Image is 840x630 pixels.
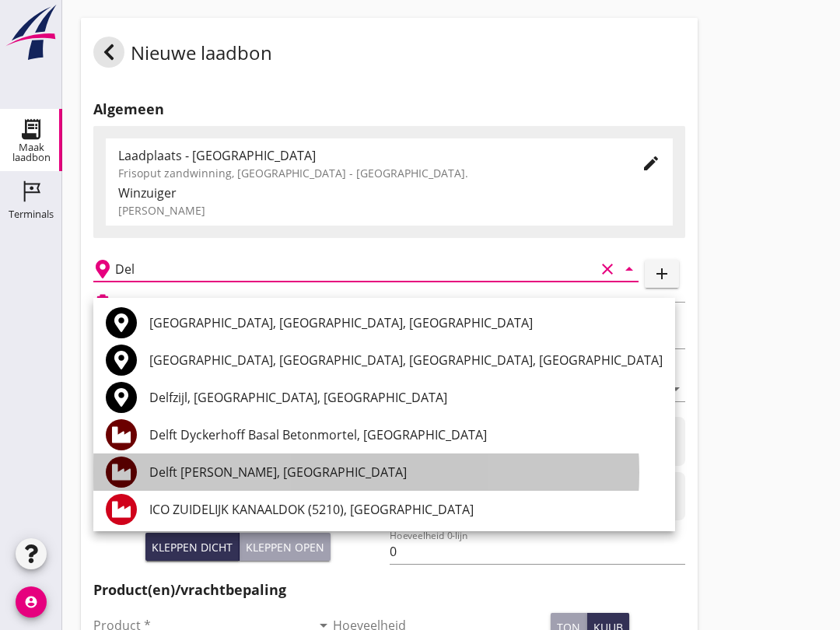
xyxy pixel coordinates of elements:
button: Kleppen dicht [145,533,240,561]
i: arrow_drop_down [667,380,685,398]
div: ICO ZUIDELIJK KANAALDOK (5210), [GEOGRAPHIC_DATA] [149,500,663,519]
img: logo-small.a267ee39.svg [3,4,59,61]
div: [GEOGRAPHIC_DATA], [GEOGRAPHIC_DATA], [GEOGRAPHIC_DATA], [GEOGRAPHIC_DATA] [149,351,663,369]
h2: Product(en)/vrachtbepaling [93,579,685,600]
div: Delft [PERSON_NAME], [GEOGRAPHIC_DATA] [149,463,663,481]
i: account_circle [16,586,47,618]
div: Winzuiger [118,184,660,202]
i: clear [598,260,617,278]
div: Kleppen open [246,539,324,555]
i: add [653,264,671,283]
div: Delfzijl, [GEOGRAPHIC_DATA], [GEOGRAPHIC_DATA] [149,388,663,407]
div: Kleppen dicht [152,539,233,555]
div: Frisoput zandwinning, [GEOGRAPHIC_DATA] - [GEOGRAPHIC_DATA]. [118,165,617,181]
div: [GEOGRAPHIC_DATA], [GEOGRAPHIC_DATA], [GEOGRAPHIC_DATA] [149,313,663,332]
i: arrow_drop_down [620,260,639,278]
h2: Algemeen [93,99,685,120]
i: edit [642,154,660,173]
div: Delft Dyckerhoff Basal Betonmortel, [GEOGRAPHIC_DATA] [149,425,663,444]
button: Kleppen open [240,533,331,561]
div: [PERSON_NAME] [118,202,660,219]
input: Hoeveelheid 0-lijn [390,539,686,564]
div: Terminals [9,209,54,219]
h2: Beladen vaartuig [118,295,198,309]
div: Laadplaats - [GEOGRAPHIC_DATA] [118,146,617,165]
input: Losplaats [115,257,595,282]
div: Nieuwe laadbon [93,37,272,74]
